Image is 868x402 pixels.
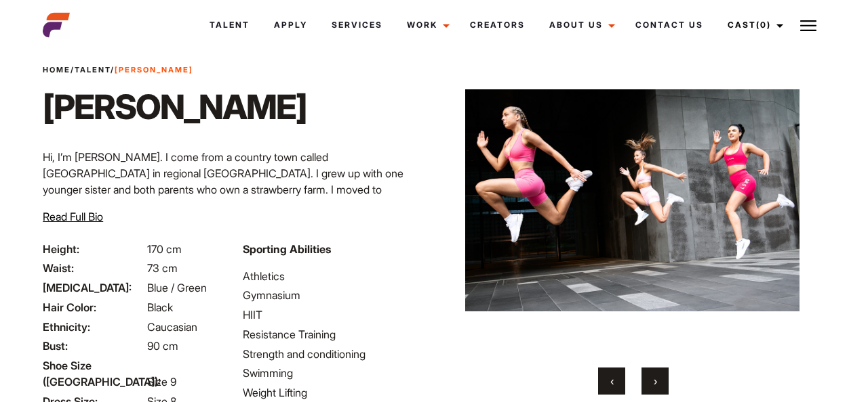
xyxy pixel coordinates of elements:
span: Hair Color: [43,299,144,315]
button: Read Full Bio [43,208,103,225]
img: Campagin Image7 1 [465,49,800,351]
a: Home [43,65,71,74]
span: Ethnicity: [43,319,144,335]
span: [MEDICAL_DATA]: [43,280,144,296]
span: Waist: [43,260,144,276]
span: Caucasian [147,320,197,334]
li: Resistance Training [243,326,426,342]
span: Blue / Green [147,281,207,294]
a: Contact Us [623,7,715,43]
li: Weight Lifting [243,384,426,401]
a: Talent [75,65,111,74]
a: Services [319,7,395,43]
a: Talent [197,7,262,43]
li: Swimming [243,365,426,381]
span: (0) [756,20,771,30]
span: 73 cm [147,261,178,275]
span: Shoe Size ([GEOGRAPHIC_DATA]): [43,357,144,390]
a: Cast(0) [715,7,791,43]
h1: [PERSON_NAME] [43,87,307,127]
strong: [PERSON_NAME] [115,65,193,74]
li: HIIT [243,307,426,323]
img: cropped-aefm-brand-fav-22-square.png [43,12,70,39]
span: Black [147,300,173,314]
span: 90 cm [147,339,178,353]
a: Work [395,7,458,43]
span: Size 9 [147,375,176,388]
a: Apply [262,7,319,43]
img: Burger icon [800,18,816,34]
li: Gymnasium [243,287,426,303]
a: About Us [537,7,623,43]
span: Read Full Bio [43,210,103,223]
span: / / [43,64,193,76]
a: Creators [458,7,537,43]
span: 170 cm [147,242,182,256]
li: Athletics [243,268,426,284]
p: Hi, I’m [PERSON_NAME]. I come from a country town called [GEOGRAPHIC_DATA] in regional [GEOGRAPHI... [43,149,426,295]
li: Strength and conditioning [243,346,426,362]
span: Bust: [43,338,144,354]
strong: Sporting Abilities [243,242,331,256]
span: Previous [610,374,614,388]
span: Next [654,374,657,388]
span: Height: [43,241,144,257]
